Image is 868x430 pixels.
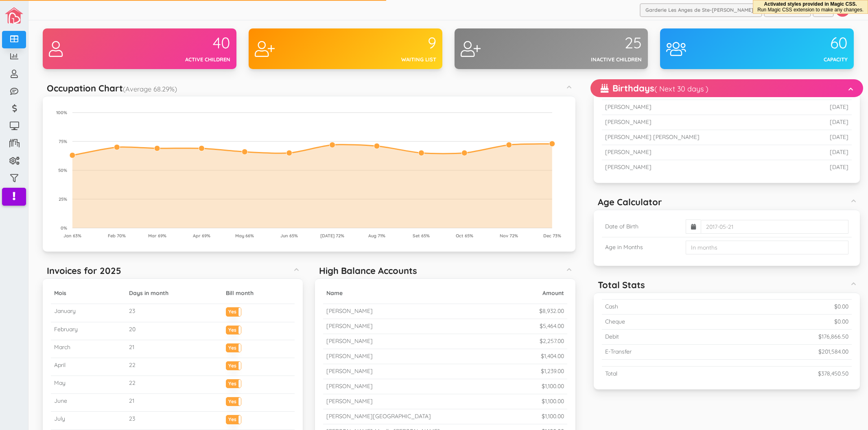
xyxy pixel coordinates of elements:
td: Date of Birth [602,216,682,237]
td: January [51,304,126,322]
td: [DATE] [802,115,852,130]
td: Total [602,367,719,381]
tspan: Set 65% [413,233,430,239]
input: In months [686,241,848,254]
tspan: 100% [57,110,68,115]
tspan: Feb 70% [108,233,126,239]
tspan: 75% [59,139,68,144]
label: Yes [226,362,241,368]
td: [PERSON_NAME] [602,100,802,115]
td: $0.00 [719,300,852,315]
div: Activated styles provided in Magic CSS. [757,1,864,13]
small: $1,100.00 [542,382,564,390]
td: [DATE] [802,145,852,160]
td: $176,866.50 [719,330,852,345]
h5: Days in month [129,290,219,296]
td: 23 [126,412,223,430]
small: [PERSON_NAME] [326,397,373,405]
td: March [51,340,126,358]
h5: Bill month [226,290,291,296]
td: [DATE] [802,100,852,115]
h5: Name [326,290,522,296]
tspan: Oct 65% [456,233,473,239]
small: $5,464.00 [540,322,564,330]
small: [PERSON_NAME] [326,307,373,315]
tspan: Aug 71% [368,233,385,239]
tspan: [DATE] 72% [321,233,345,239]
small: $8,932.00 [539,307,564,315]
small: $2,257.00 [540,337,564,345]
tspan: Jun 65% [281,233,298,239]
td: 20 [126,322,223,340]
tspan: May 66% [236,233,254,239]
td: [DATE] [802,160,852,175]
label: Yes [226,344,241,350]
img: image [5,7,23,24]
div: 9 [345,35,436,52]
td: May [51,376,126,394]
td: June [51,394,126,412]
td: [DATE] [802,130,852,145]
div: 40 [140,35,230,52]
td: [PERSON_NAME] [602,160,802,175]
td: $378,450.50 [719,367,852,381]
tspan: Apr 69% [193,233,210,239]
td: Age in Months [602,237,682,258]
div: 25 [551,35,642,52]
td: Cheque [602,315,719,330]
tspan: 25% [59,196,68,202]
div: Waiting list [345,56,436,63]
small: [PERSON_NAME] [326,382,373,390]
label: Yes [226,308,241,314]
td: $201,584.00 [719,345,852,360]
h5: Mois [54,290,122,296]
small: [PERSON_NAME][GEOGRAPHIC_DATA] [326,413,431,420]
span: Run Magic CSS extension to make any changes. [757,7,864,13]
td: 21 [126,340,223,358]
td: $0.00 [719,315,852,330]
h5: High Balance Accounts [319,266,417,276]
tspan: Jan 63% [63,233,81,239]
tspan: Mar 69% [148,233,166,239]
td: 23 [126,304,223,322]
small: $1,100.00 [542,413,564,420]
div: Capacity [757,56,848,63]
small: $1,404.00 [541,352,564,360]
input: 2017-05-21 [701,220,848,234]
td: Debit [602,330,719,345]
div: 60 [757,35,848,52]
small: $1,100.00 [542,397,564,405]
tspan: Nov 72% [500,233,518,239]
tspan: Dec 73% [543,233,561,239]
label: Yes [226,397,241,404]
td: 22 [126,358,223,376]
small: $1,239.00 [541,367,564,375]
h5: Age Calculator [598,197,662,207]
h5: Amount [528,290,564,296]
h5: Total Stats [598,280,645,290]
small: [PERSON_NAME] [326,337,373,345]
h5: Invoices for 2025 [47,266,121,276]
small: [PERSON_NAME] [326,352,373,360]
td: 21 [126,394,223,412]
label: Yes [226,326,241,332]
td: E-Transfer [602,345,719,360]
small: [PERSON_NAME] [326,367,373,375]
td: Cash [602,300,719,315]
td: July [51,412,126,430]
h5: Occupation Chart [47,83,177,93]
h5: Birthdays [601,83,708,93]
tspan: 0% [61,225,68,231]
tspan: 50% [59,167,68,173]
td: [PERSON_NAME] [602,145,802,160]
td: [PERSON_NAME] [PERSON_NAME] [602,130,802,145]
td: 22 [126,376,223,394]
small: ( Next 30 days ) [654,84,708,93]
td: February [51,322,126,340]
td: April [51,358,126,376]
label: Yes [226,415,241,421]
small: [PERSON_NAME] [326,322,373,330]
div: Inactive children [551,56,642,63]
label: Yes [226,380,241,386]
td: [PERSON_NAME] [602,115,802,130]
